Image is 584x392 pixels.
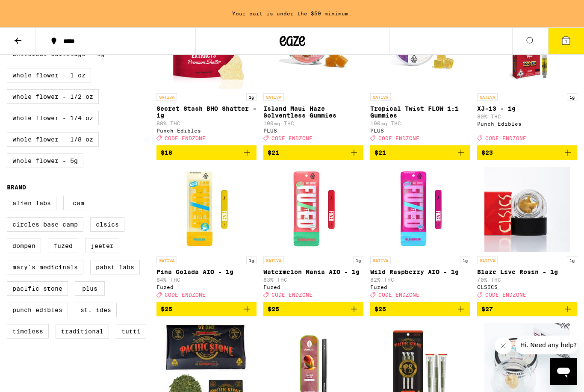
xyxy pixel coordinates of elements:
[90,260,140,274] label: Pabst Labs
[7,68,91,83] label: Whole Flower - 1 oz
[7,153,83,168] label: Whole Flower - 5g
[370,167,470,302] a: Open page for Wild Raspberry AIO - 1g from Fuzed
[263,284,363,290] div: Fuzed
[271,167,356,252] img: Fuzed - Watermelon Mania AIO - 1g
[370,105,470,119] p: Tropical Twist FLOW 1:1 Gummies
[484,167,570,252] img: CLSICS - Blaze Live Rosin - 1g
[263,93,284,101] p: SATIVA
[485,292,526,298] span: CODE ENDZONE
[165,136,206,141] span: CODE ENDZONE
[7,217,83,232] label: Circles Base Camp
[246,256,257,264] p: 1g
[156,256,177,264] p: SATIVA
[370,256,391,264] p: SATIVA
[370,3,470,145] a: Open page for Tropical Twist FLOW 1:1 Gummies from PLUS
[263,128,363,133] div: PLUS
[7,184,26,191] legend: Brand
[477,114,577,119] p: 80% THC
[156,302,257,316] button: Add to bag
[477,3,577,145] a: Open page for XJ-13 - 1g from Punch Edibles
[263,105,363,119] p: Island Maui Haze Solventless Gummies
[477,284,577,290] div: CLSICS
[156,284,257,290] div: Fuzed
[116,324,146,339] label: Tutti
[156,277,257,283] p: 84% THC
[263,268,363,275] p: Watermelon Mania AIO - 1g
[263,167,363,302] a: Open page for Watermelon Mania AIO - 1g from Fuzed
[161,149,172,156] span: $18
[460,256,470,264] p: 1g
[370,128,470,133] div: PLUS
[156,128,257,133] div: Punch Edibles
[85,239,119,253] label: Jeeter
[7,132,99,147] label: Whole Flower - 1/8 oz
[495,337,512,354] iframe: Close message
[370,93,391,101] p: SATIVA
[56,324,109,339] label: Traditional
[370,268,470,275] p: Wild Raspberry AIO - 1g
[7,303,68,317] label: Punch Edibles
[515,336,577,354] iframe: Message from company
[477,256,498,264] p: SATIVA
[48,239,78,253] label: Fuzed
[370,284,470,290] div: Fuzed
[263,3,363,145] a: Open page for Island Maui Haze Solventless Gummies from PLUS
[477,121,577,127] div: Punch Edibles
[7,281,68,296] label: Pacific Stone
[164,167,249,252] img: Fuzed - Pina Colada AIO - 1g
[477,268,577,275] p: Blaze Live Rosin - 1g
[263,121,363,126] p: 100mg THC
[7,196,56,210] label: Alien Labs
[90,217,124,232] label: CLSICS
[370,302,470,316] button: Add to bag
[156,3,257,145] a: Open page for Secret Stash BHO Shatter - 1g from Punch Edibles
[7,324,49,339] label: Timeless
[477,145,577,160] button: Add to bag
[7,239,41,253] label: Dompen
[375,149,386,156] span: $21
[565,39,567,44] span: 1
[477,302,577,316] button: Add to bag
[375,306,386,312] span: $25
[548,28,584,54] button: 1
[263,145,363,160] button: Add to bag
[378,136,419,141] span: CODE ENDZONE
[268,149,279,156] span: $21
[156,121,257,126] p: 88% THC
[156,93,177,101] p: SATIVA
[156,268,257,275] p: Pina Colada AIO - 1g
[161,306,172,312] span: $25
[7,260,83,274] label: Mary's Medicinals
[485,136,526,141] span: CODE ENDZONE
[156,105,257,119] p: Secret Stash BHO Shatter - 1g
[481,306,493,312] span: $27
[550,358,577,385] iframe: Button to launch messaging window
[246,93,257,101] p: 1g
[7,89,99,104] label: Whole Flower - 1/2 oz
[156,145,257,160] button: Add to bag
[370,121,470,126] p: 100mg THC
[268,306,279,312] span: $25
[477,105,577,112] p: XJ-13 - 1g
[567,93,577,101] p: 1g
[156,167,257,302] a: Open page for Pina Colada AIO - 1g from Fuzed
[353,256,363,264] p: 1g
[75,303,117,317] label: St. Ides
[477,93,498,101] p: SATIVA
[477,167,577,302] a: Open page for Blaze Live Rosin - 1g from CLSICS
[271,136,313,141] span: CODE ENDZONE
[370,277,470,283] p: 82% THC
[63,196,93,210] label: CAM
[567,256,577,264] p: 1g
[378,292,419,298] span: CODE ENDZONE
[378,167,463,252] img: Fuzed - Wild Raspberry AIO - 1g
[75,281,105,296] label: PLUS
[271,292,313,298] span: CODE ENDZONE
[477,277,577,283] p: 70% THC
[481,149,493,156] span: $23
[263,256,284,264] p: SATIVA
[263,302,363,316] button: Add to bag
[370,145,470,160] button: Add to bag
[165,292,206,298] span: CODE ENDZONE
